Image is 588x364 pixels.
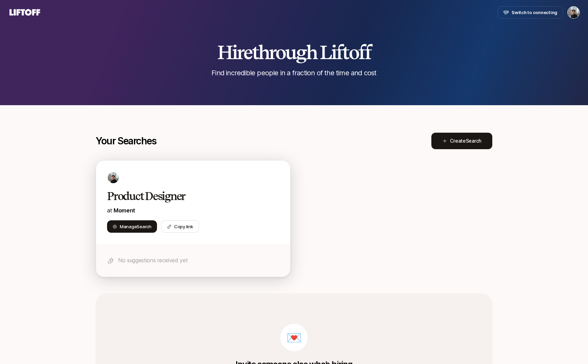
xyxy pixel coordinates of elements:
span: Search [466,138,481,144]
button: Billy Tseng [567,6,580,19]
button: Copy link [161,220,199,233]
img: Billy Tseng [568,7,579,18]
a: Moment [114,207,135,214]
h2: Hire [217,42,371,63]
p: No suggestions received yet [118,256,279,265]
img: 48213564_d349_4c7a_bc3f_3e31999807fd.jfif [108,172,119,183]
span: Search [137,224,151,229]
button: ManageSearch [107,220,157,233]
span: Manage [120,223,151,230]
p: Find incredible people in a fraction of the time and cost [211,68,376,78]
img: star-icon [107,257,114,264]
h2: Product Designer [107,189,265,203]
div: 💌 [280,324,308,351]
span: through Liftoff [252,41,371,64]
span: Switch to connecting [512,9,557,16]
button: CreateSearch [431,133,492,149]
button: Switch to connecting [497,6,563,19]
p: Your Searches [96,135,157,146]
span: Create [450,137,481,145]
p: at [107,206,279,215]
